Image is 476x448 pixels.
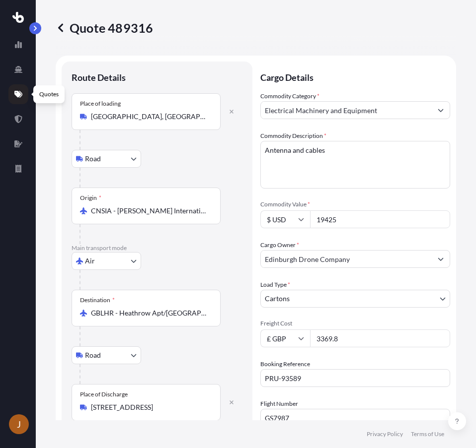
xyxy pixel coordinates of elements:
[411,430,444,438] a: Terms of Use
[17,419,21,429] span: J
[85,256,95,266] span: Air
[432,250,450,268] button: Show suggestions
[80,390,128,398] div: Place of Discharge
[432,101,450,119] button: Show suggestions
[260,200,450,208] span: Commodity Value
[261,250,432,268] input: Full name
[260,359,310,369] label: Booking Reference
[80,100,121,108] div: Place of loading
[72,244,242,252] p: Main transport mode
[260,290,450,308] button: Cartons
[260,240,299,250] label: Cargo Owner
[72,252,141,270] button: Select transport
[33,85,65,103] div: Quotes
[260,280,290,290] span: Load Type
[91,112,208,122] input: Place of loading
[310,329,450,347] input: Enter amount
[72,150,141,168] button: Select transport
[91,308,208,318] input: Destination
[367,430,403,438] a: Privacy Policy
[85,154,101,164] span: Road
[261,101,432,119] input: Select a commodity type
[260,409,450,427] input: Enter name
[260,369,450,387] input: Your internal reference
[80,296,115,304] div: Destination
[260,131,326,141] label: Commodity Description
[260,399,298,409] label: Flight Number
[260,141,450,189] textarea: Antenna and cables
[91,402,208,412] input: Place of Discharge
[85,350,101,360] span: Road
[265,294,290,304] span: Cartons
[56,20,153,36] p: Quote 489316
[72,71,126,83] p: Route Details
[72,346,141,364] button: Select transport
[260,62,450,91] p: Cargo Details
[260,91,319,101] label: Commodity Category
[260,320,450,327] span: Freight Cost
[310,210,450,228] input: Type amount
[80,194,101,202] div: Origin
[91,206,208,216] input: Origin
